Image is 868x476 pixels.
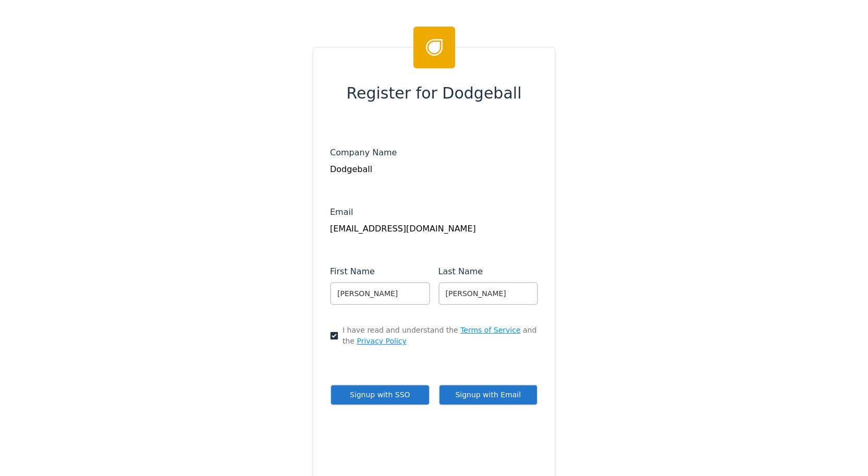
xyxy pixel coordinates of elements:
[357,337,406,345] a: Privacy Policy
[438,266,483,276] span: Last Name
[460,326,520,334] a: Terms of Service
[343,325,538,347] span: I have read and understand the and the
[330,207,353,217] span: Email
[330,384,430,406] button: Signup with SSO
[330,282,430,305] input: Enter your first name
[438,384,539,406] button: Signup with Email
[438,282,539,305] input: Enter your last name
[330,148,397,157] span: Company Name
[347,81,522,105] span: Register for Dodgeball
[330,163,538,176] div: Dodgeball
[330,223,538,235] div: [EMAIL_ADDRESS][DOMAIN_NAME]
[330,266,375,276] span: First Name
